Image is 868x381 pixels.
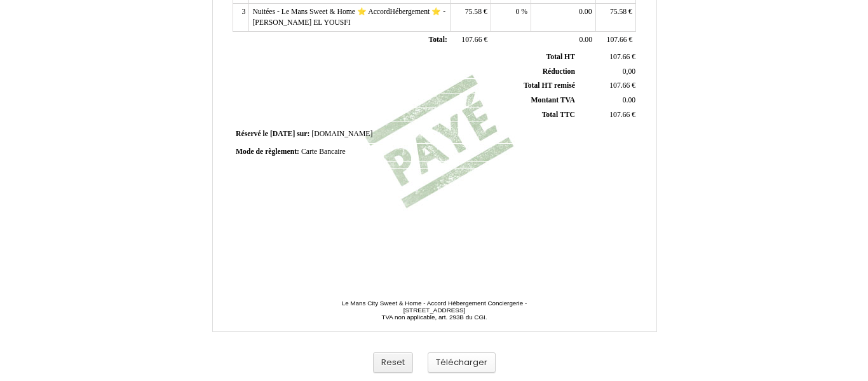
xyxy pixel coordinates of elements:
[451,32,491,50] td: €
[233,3,249,31] td: 3
[252,8,445,27] span: Nuitées - Le Mans Sweet & Home ⭐ AccordHébergement ⭐ - [PERSON_NAME] EL YOUSFI
[461,36,482,44] span: 107.66
[531,96,575,104] span: Montant TVA
[524,81,575,90] span: Total HT remisé
[465,8,482,16] span: 75.58
[623,96,635,104] span: 0.00
[579,8,592,16] span: 0.00
[428,352,496,373] button: Télécharger
[546,53,575,61] span: Total HT
[578,50,638,64] td: €
[301,148,346,156] span: Carte Bancaire
[578,79,638,94] td: €
[516,8,520,16] span: 0
[623,67,635,76] span: 0,00
[236,130,268,138] span: Réservé le
[342,300,527,314] span: Le Mans City Sweet & Home - Accord Hébergement Conciergerie - [STREET_ADDRESS]
[311,130,372,138] span: [DOMAIN_NAME]
[609,53,630,61] span: 107.66
[236,148,299,156] span: Mode de règlement:
[595,3,635,31] td: €
[542,111,575,119] span: Total TTC
[607,36,627,44] span: 107.66
[381,314,487,321] span: TVA non applicable, art. 293B du CGI.
[609,111,630,119] span: 107.66
[595,32,635,50] td: €
[580,36,592,44] span: 0.00
[297,130,309,138] span: sur:
[373,352,413,373] button: Reset
[270,130,295,138] span: [DATE]
[609,81,630,90] span: 107.66
[491,3,531,31] td: %
[578,107,638,122] td: €
[428,36,447,44] span: Total:
[543,67,575,76] span: Réduction
[610,8,627,16] span: 75.58
[451,3,491,31] td: €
